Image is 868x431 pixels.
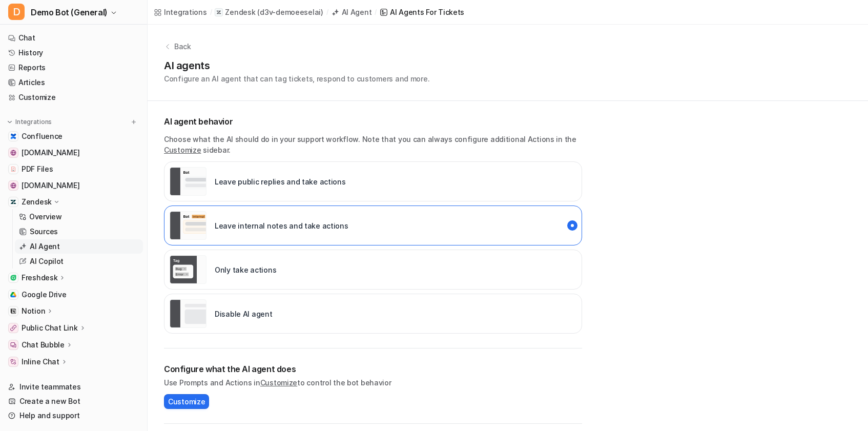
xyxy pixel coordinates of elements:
p: Choose what the AI should do in your support workflow. Note that you can always configure additio... [164,134,582,155]
p: Zendesk [22,197,52,207]
a: AI Agents for tickets [380,7,464,17]
button: Integrations [4,117,55,127]
span: [DOMAIN_NAME] [22,180,79,191]
p: Sources [30,227,58,237]
div: AI Agent [342,7,372,17]
img: Public Chat Link [10,325,16,331]
img: Confluence [10,133,16,139]
a: Zendesk(d3v-demoeeselai) [215,7,323,17]
img: menu_add.svg [130,118,137,126]
div: paused::disabled [164,294,582,334]
a: AI Agent [332,7,372,17]
img: Leave internal notes and take actions [170,211,206,240]
div: live::external_reply [164,161,582,201]
a: Articles [4,75,143,90]
p: Overview [29,212,62,222]
img: Chat Bubble [10,342,16,348]
h1: AI agents [164,58,429,73]
p: Leave public replies and take actions [215,176,346,187]
a: Integrations [154,7,207,17]
span: / [375,8,377,17]
p: Public Chat Link [22,323,78,333]
h2: Configure what the AI agent does [164,363,582,375]
span: Customize [168,396,205,407]
span: Demo Bot (General) [31,5,108,19]
a: Customize [260,378,297,387]
a: Customize [4,90,143,105]
span: PDF Files [22,164,53,174]
div: live::disabled [164,250,582,290]
a: www.atlassian.com[DOMAIN_NAME] [4,146,143,160]
img: expand menu [6,118,13,126]
p: Use Prompts and Actions in to control the bot behavior [164,377,582,388]
img: Google Drive [10,292,16,298]
a: Overview [15,210,143,224]
img: Freshdesk [10,275,16,281]
p: Disable AI agent [215,309,273,319]
p: Inline Chat [22,357,59,367]
span: Google Drive [22,290,67,300]
img: Only take actions [170,255,206,284]
a: AI Agent [15,239,143,254]
p: Zendesk [225,7,255,17]
a: www.airbnb.com[DOMAIN_NAME] [4,178,143,193]
a: Reports [4,60,143,75]
img: www.atlassian.com [10,150,16,156]
img: Disable AI agent [170,299,206,328]
p: Chat Bubble [22,340,65,350]
p: AI agent behavior [164,115,582,128]
img: www.airbnb.com [10,182,16,189]
span: / [210,8,212,17]
p: Configure an AI agent that can tag tickets, respond to customers and more. [164,73,429,84]
a: Customize [164,146,201,154]
a: Invite teammates [4,380,143,394]
p: Freshdesk [22,273,57,283]
a: Sources [15,224,143,239]
span: Confluence [22,131,63,141]
img: Zendesk [10,199,16,205]
a: PDF FilesPDF Files [4,162,143,176]
a: History [4,46,143,60]
p: Only take actions [215,264,276,275]
p: Back [174,41,191,52]
p: AI Agent [30,241,60,252]
a: AI Copilot [15,254,143,269]
span: / [326,8,328,17]
div: AI Agents for tickets [390,7,464,17]
p: Notion [22,306,45,316]
div: Integrations [164,7,207,17]
a: Chat [4,31,143,45]
a: Help and support [4,408,143,423]
img: Inline Chat [10,359,16,365]
p: ( d3v-demoeeselai ) [257,7,323,17]
a: ConfluenceConfluence [4,129,143,143]
a: Google DriveGoogle Drive [4,288,143,302]
div: live::internal_reply [164,206,582,245]
span: D [8,4,25,20]
img: PDF Files [10,166,16,172]
img: Notion [10,308,16,314]
img: Leave public replies and take actions [170,167,206,196]
p: Leave internal notes and take actions [215,220,348,231]
p: AI Copilot [30,256,64,266]
a: Create a new Bot [4,394,143,408]
span: [DOMAIN_NAME] [22,148,79,158]
p: Integrations [15,118,52,126]
button: Customize [164,394,209,409]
